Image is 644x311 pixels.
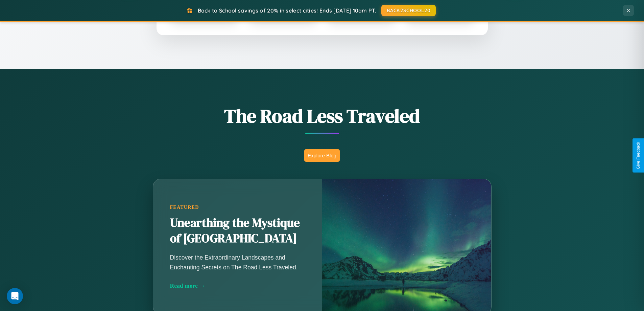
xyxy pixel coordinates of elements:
[170,282,305,289] div: Read more →
[170,215,305,246] h2: Unearthing the Mystique of [GEOGRAPHIC_DATA]
[119,103,525,129] h1: The Road Less Traveled
[381,5,436,16] button: BACK2SCHOOL20
[198,7,376,14] span: Back to School savings of 20% in select cities! Ends [DATE] 10am PT.
[7,288,23,304] div: Open Intercom Messenger
[170,204,305,210] div: Featured
[636,142,641,169] div: Give Feedback
[170,253,305,272] p: Discover the Extraordinary Landscapes and Enchanting Secrets on The Road Less Traveled.
[304,149,340,162] button: Explore Blog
